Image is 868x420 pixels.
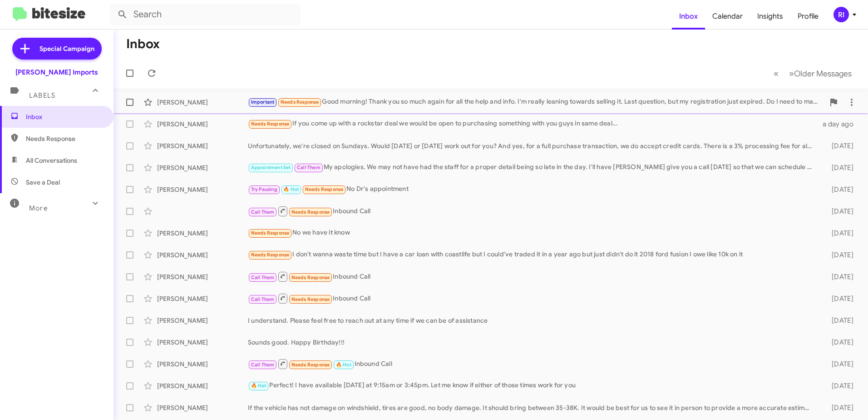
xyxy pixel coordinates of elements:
[817,250,861,260] div: [DATE]
[774,68,779,79] span: «
[251,383,266,389] span: 🔥 Hot
[768,64,784,83] button: Previous
[251,121,290,127] span: Needs Response
[248,228,817,238] div: No we have it know
[248,119,817,129] div: If you come up with a rockstar deal we would be open to purchasing something with you guys in sam...
[251,165,291,170] span: Appointment Set
[291,209,330,215] span: Needs Response
[29,204,48,212] span: More
[817,163,861,172] div: [DATE]
[789,68,794,79] span: »
[672,3,705,30] a: Inbox
[157,272,248,281] div: [PERSON_NAME]
[157,98,248,107] div: [PERSON_NAME]
[705,3,750,30] a: Calendar
[251,252,290,258] span: Needs Response
[157,360,248,369] div: [PERSON_NAME]
[248,205,817,217] div: Inbound Call
[248,403,817,412] div: If the vehicle has not damage on windshield, tires are good, no body damage. It should bring betw...
[248,162,817,173] div: My apologies. We may not have had the staff for a proper detail being so late in the day. I'll ha...
[817,360,861,369] div: [DATE]
[750,3,790,30] a: Insights
[157,316,248,325] div: [PERSON_NAME]
[29,91,55,100] span: Labels
[817,338,861,347] div: [DATE]
[817,403,861,412] div: [DATE]
[817,316,861,325] div: [DATE]
[248,97,824,107] div: Good morning! Thank you so much again for all the help and info. I'm really leaning towards selli...
[157,141,248,150] div: [PERSON_NAME]
[251,275,275,280] span: Call Them
[817,120,861,129] div: a day ago
[157,403,248,412] div: [PERSON_NAME]
[291,296,330,302] span: Needs Response
[790,3,826,30] a: Profile
[817,294,861,303] div: [DATE]
[251,186,277,192] span: Try Pausing
[817,229,861,238] div: [DATE]
[248,316,817,325] div: I understand. Please feel free to reach out at any time if we can be of assistance
[248,184,817,195] div: No Dr's appointment
[251,296,275,302] span: Call Them
[826,7,858,22] button: RI
[248,380,817,391] div: Perfect! I have available [DATE] at 9:15am or 3:45pm. Let me know if either of those times work f...
[817,185,861,194] div: [DATE]
[833,7,849,22] div: RI
[251,230,290,236] span: Needs Response
[281,99,319,105] span: Needs Response
[157,229,248,238] div: [PERSON_NAME]
[251,99,275,105] span: Important
[15,68,98,77] div: [PERSON_NAME] Imports
[39,44,94,53] span: Special Campaign
[26,112,103,121] span: Inbox
[283,186,299,192] span: 🔥 Hot
[157,185,248,194] div: [PERSON_NAME]
[817,272,861,281] div: [DATE]
[157,163,248,172] div: [PERSON_NAME]
[297,165,321,170] span: Call Them
[291,362,330,368] span: Needs Response
[251,209,275,215] span: Call Them
[336,362,351,368] span: 🔥 Hot
[305,186,344,192] span: Needs Response
[248,293,817,304] div: Inbound Call
[110,4,301,25] input: Search
[769,64,857,83] nav: Page navigation example
[157,250,248,260] div: [PERSON_NAME]
[157,381,248,390] div: [PERSON_NAME]
[817,141,861,150] div: [DATE]
[248,141,817,150] div: Unfortunately, we're closed on Sundays. Would [DATE] or [DATE] work out for you? And yes, for a f...
[248,250,817,260] div: I don't wanna waste time but I have a car loan with coastlife but I could've traded it in a year ...
[248,271,817,282] div: Inbound Call
[126,37,160,51] h1: Inbox
[817,207,861,216] div: [DATE]
[784,64,857,83] button: Next
[12,38,102,60] a: Special Campaign
[157,294,248,303] div: [PERSON_NAME]
[157,120,248,129] div: [PERSON_NAME]
[248,338,817,347] div: Sounds good. Happy Birthday!!!
[26,134,103,143] span: Needs Response
[291,275,330,280] span: Needs Response
[817,381,861,390] div: [DATE]
[248,358,817,370] div: Inbound Call
[251,362,275,368] span: Call Them
[26,178,60,187] span: Save a Deal
[26,156,77,165] span: All Conversations
[794,69,852,79] span: Older Messages
[157,338,248,347] div: [PERSON_NAME]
